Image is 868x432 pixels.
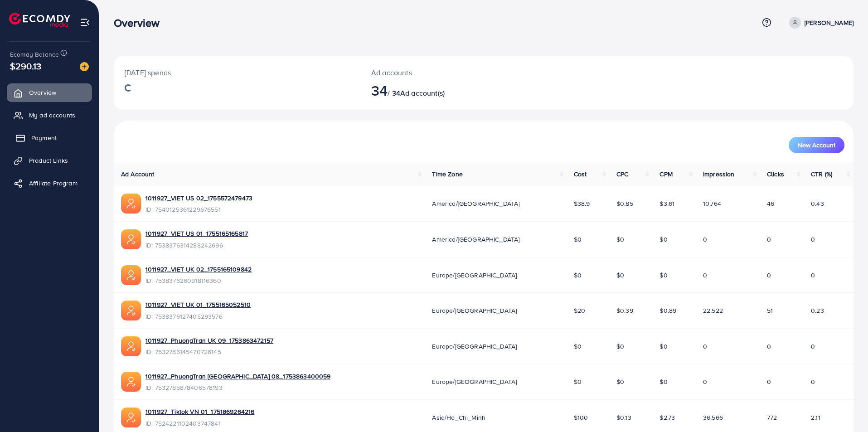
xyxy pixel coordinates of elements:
[145,241,248,250] span: ID: 7538376314288242696
[574,235,582,244] span: $0
[767,235,771,244] span: 0
[811,170,832,179] span: CTR (%)
[616,199,633,208] span: $0.85
[574,306,585,315] span: $20
[145,265,252,274] a: 1011927_VIET UK 02_1755165109842
[145,336,273,345] a: 1011927_PhuongTran UK 09_1753863472157
[798,142,835,148] span: New Account
[29,111,75,120] span: My ad accounts
[145,276,252,285] span: ID: 7538376260918116360
[121,194,141,214] img: ic-ads-acc.e4c84228.svg
[371,80,388,101] span: 34
[400,88,445,98] span: Ad account(s)
[574,413,588,422] span: $100
[786,17,853,29] a: [PERSON_NAME]
[811,199,824,208] span: 0.43
[125,67,349,78] p: [DATE] spends
[703,199,721,208] span: 10,764
[145,300,251,309] a: 1011927_VIET UK 01_1755165052510
[371,67,534,78] p: Ad accounts
[616,306,633,315] span: $0.39
[767,413,777,422] span: 772
[7,106,92,124] a: My ad accounts
[789,137,844,153] button: New Account
[659,170,672,179] span: CPM
[703,306,723,315] span: 22,522
[574,342,582,351] span: $0
[432,271,517,280] span: Europe/[GEOGRAPHIC_DATA]
[145,383,330,392] span: ID: 7532785878406578193
[616,271,624,280] span: $0
[432,170,462,179] span: Time Zone
[9,13,70,27] img: logo
[80,17,90,28] img: menu
[811,306,824,315] span: 0.23
[145,407,254,416] a: 1011927_Tiktok VN 01_1751869264216
[703,413,723,422] span: 36,566
[121,408,141,427] img: ic-ads-acc.e4c84228.svg
[767,306,773,315] span: 51
[432,306,517,315] span: Europe/[GEOGRAPHIC_DATA]
[659,342,667,351] span: $0
[114,16,167,29] h3: Overview
[703,170,735,179] span: Impression
[616,342,624,351] span: $0
[767,377,771,386] span: 0
[767,271,771,280] span: 0
[7,174,92,192] a: Affiliate Program
[31,133,57,142] span: Payment
[574,199,590,208] span: $38.9
[121,301,141,320] img: ic-ads-acc.e4c84228.svg
[145,194,252,203] a: 1011927_VIET US 02_1755572479473
[121,336,141,356] img: ic-ads-acc.e4c84228.svg
[121,265,141,285] img: ic-ads-acc.e4c84228.svg
[574,377,582,386] span: $0
[145,229,248,238] a: 1011927_VIET US 01_1755165165817
[145,205,252,214] span: ID: 7540125361229676551
[29,179,78,188] span: Affiliate Program
[767,199,774,208] span: 46
[805,17,853,28] p: [PERSON_NAME]
[7,129,92,147] a: Payment
[703,271,707,280] span: 0
[659,377,667,386] span: $0
[432,342,517,351] span: Europe/[GEOGRAPHIC_DATA]
[10,59,41,73] span: $290.13
[703,235,707,244] span: 0
[29,156,68,165] span: Product Links
[574,271,582,280] span: $0
[371,82,534,99] h2: / 34
[811,342,815,351] span: 0
[616,235,624,244] span: $0
[121,372,141,392] img: ic-ads-acc.e4c84228.svg
[121,170,155,179] span: Ad Account
[616,170,628,179] span: CPC
[432,235,519,244] span: America/[GEOGRAPHIC_DATA]
[145,312,251,321] span: ID: 7538376127405293576
[659,199,674,208] span: $3.61
[574,170,587,179] span: Cost
[121,229,141,249] img: ic-ads-acc.e4c84228.svg
[811,413,820,422] span: 2.11
[811,235,815,244] span: 0
[145,419,254,428] span: ID: 7524221102403747841
[811,377,815,386] span: 0
[432,413,485,422] span: Asia/Ho_Chi_Minh
[659,306,676,315] span: $0.89
[703,377,707,386] span: 0
[703,342,707,351] span: 0
[767,342,771,351] span: 0
[659,413,675,422] span: $2.73
[767,170,784,179] span: Clicks
[10,50,59,59] span: Ecomdy Balance
[616,377,624,386] span: $0
[145,347,273,356] span: ID: 7532786145470726145
[432,199,519,208] span: America/[GEOGRAPHIC_DATA]
[29,88,56,97] span: Overview
[7,83,92,102] a: Overview
[145,372,330,381] a: 1011927_PhuongTran [GEOGRAPHIC_DATA] 08_1753863400059
[659,235,667,244] span: $0
[659,271,667,280] span: $0
[811,271,815,280] span: 0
